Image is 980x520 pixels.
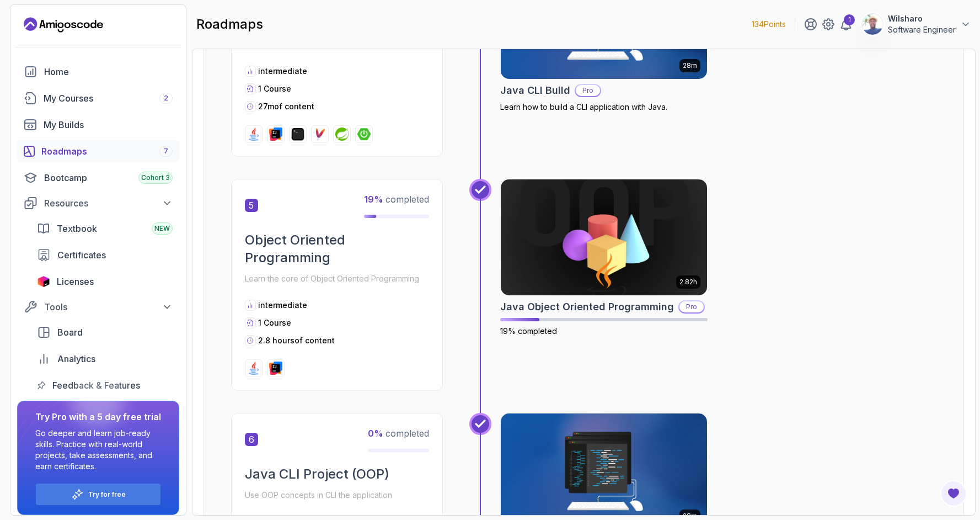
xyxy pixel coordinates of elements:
p: intermediate [258,300,307,311]
p: 2.8 hours of content [258,335,335,346]
button: Tools [17,297,179,317]
h2: Object Oriented Programming [245,231,429,267]
span: 19 % [364,194,383,205]
p: 134 Points [752,19,786,30]
a: Try for free [88,490,126,499]
h2: Java CLI Project (OOP) [245,465,429,483]
img: user profile image [862,14,883,35]
a: textbook [30,217,179,240]
p: Learn how to build a CLI application with Java. [500,102,708,113]
img: spring-boot logo [357,128,371,141]
a: board [30,321,179,343]
span: completed [364,194,429,205]
a: certificates [30,244,179,266]
span: completed [368,428,429,439]
div: Tools [44,300,173,314]
h2: Java CLI Build [500,83,570,98]
img: maven logo [313,128,326,141]
a: roadmaps [17,140,179,162]
p: Wilsharo [888,13,956,24]
a: analytics [30,348,179,370]
img: terminal logo [291,128,304,141]
img: intellij logo [269,362,282,375]
h2: Java Object Oriented Programming [500,299,674,315]
span: 19% completed [500,326,557,336]
span: NEW [154,224,170,233]
h2: roadmaps [196,15,263,33]
a: Landing page [24,16,103,34]
div: My Builds [44,118,173,131]
button: user profile imageWilsharoSoftware Engineer [861,13,971,35]
span: 7 [164,147,168,156]
span: 5 [245,199,258,212]
img: jetbrains icon [37,276,50,287]
a: home [17,61,179,83]
span: Cohort 3 [141,173,170,182]
button: Open Feedback Button [940,480,967,507]
div: Bootcamp [44,171,173,184]
a: 1 [839,18,853,31]
span: 1 Course [258,84,291,93]
div: Resources [44,197,173,210]
span: 1 Course [258,318,291,327]
span: 2 [164,94,168,103]
p: 2.82h [679,278,697,286]
img: spring logo [335,128,349,141]
span: 6 [245,433,258,446]
span: Licenses [57,275,94,288]
span: Board [57,326,83,339]
span: Textbook [57,222,97,235]
div: My Courses [44,92,173,105]
p: 27m of content [258,101,314,112]
div: 1 [844,14,855,25]
a: courses [17,87,179,109]
button: Try for free [35,483,161,506]
p: Pro [576,85,600,96]
p: Pro [679,301,704,312]
p: intermediate [258,66,307,77]
a: builds [17,114,179,136]
button: Resources [17,193,179,213]
img: intellij logo [269,128,282,141]
img: java logo [247,362,260,375]
p: Software Engineer [888,24,956,35]
div: Home [44,65,173,78]
span: Analytics [57,352,95,365]
div: Roadmaps [41,145,173,158]
p: Learn the core of Object Oriented Programming [245,271,429,286]
span: 0 % [368,428,383,439]
a: Java Object Oriented Programming card2.82hJava Object Oriented ProgrammingPro19% completed [500,179,708,337]
a: feedback [30,374,179,396]
p: Use OOP concepts in CLI the application [245,487,429,503]
img: Java Object Oriented Programming card [501,179,707,295]
p: Go deeper and learn job-ready skills. Practice with real-world projects, take assessments, and ea... [35,428,161,472]
p: 28m [683,61,697,70]
span: Certificates [57,248,106,262]
a: bootcamp [17,167,179,189]
img: java logo [247,128,260,141]
span: Feedback & Features [52,379,140,392]
a: licenses [30,270,179,293]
